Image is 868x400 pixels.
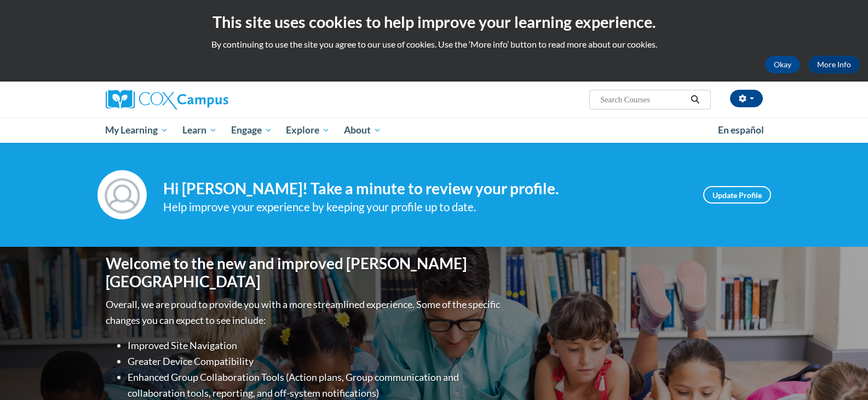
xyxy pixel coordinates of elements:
a: My Learning [99,118,176,143]
iframe: Button to launch messaging window [824,356,859,391]
a: En español [711,119,771,142]
span: En español [718,124,764,136]
p: By continuing to use the site you agree to our use of cookies. Use the ‘More info’ button to read... [8,38,860,50]
span: My Learning [105,124,168,137]
span: About [344,124,381,137]
a: Engage [224,118,279,143]
h1: Welcome to the new and improved [PERSON_NAME][GEOGRAPHIC_DATA] [106,254,503,291]
img: Cox Campus [106,90,228,109]
button: Search [687,93,703,106]
button: Account Settings [730,90,763,107]
a: Update Profile [703,186,771,204]
li: Greater Device Compatibility [128,353,503,369]
p: Overall, we are proud to provide you with a more streamlined experience. Some of the specific cha... [106,297,503,328]
div: Main menu [89,118,779,143]
span: Engage [231,124,272,137]
h4: Hi [PERSON_NAME]! Take a minute to review your profile. [163,179,687,198]
div: Help improve your experience by keeping your profile up to date. [163,198,687,216]
h2: This site uses cookies to help improve your learning experience. [8,11,860,33]
a: Cox Campus [106,90,314,109]
a: About [337,118,388,143]
a: More Info [808,56,860,73]
input: Search Courses [599,93,687,106]
a: Learn [175,118,224,143]
span: Learn [182,124,217,137]
button: Okay [765,56,800,73]
a: Explore [279,118,337,143]
li: Improved Site Navigation [128,338,503,353]
span: Explore [286,124,330,137]
img: Profile Image [97,170,147,219]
